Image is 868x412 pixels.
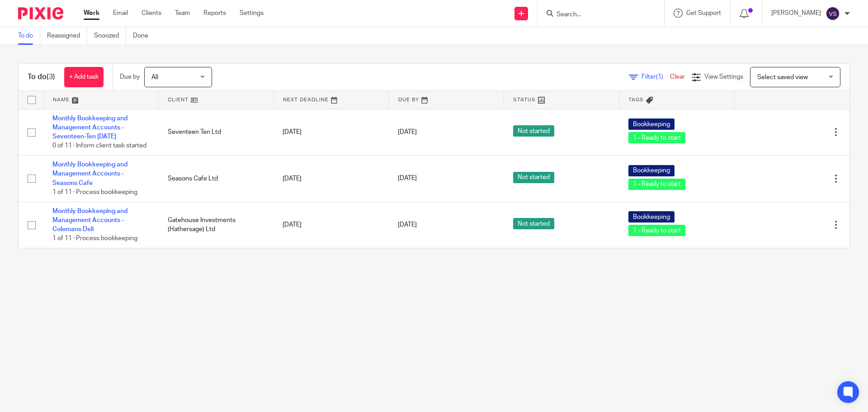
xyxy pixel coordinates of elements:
a: Clients [142,9,161,18]
a: Reassigned [47,27,87,45]
p: [PERSON_NAME] [771,9,821,18]
span: Not started [513,218,554,229]
span: [DATE] [398,175,417,182]
a: Reports [203,9,226,18]
span: All [151,74,158,81]
span: 1 - Ready to start [628,132,685,143]
a: Monthly Bookkeeping and Management Accounts - Seasons Cafe [52,161,127,186]
a: Monthly Bookkeeping and Management Accounts - Colemans Deli [52,208,127,233]
a: Team [175,9,190,18]
span: [DATE] [398,222,417,228]
h1: To do [28,72,55,82]
span: Bookkeeping [628,211,675,223]
span: Bookkeeping [628,118,675,130]
span: 1 - Ready to start [628,225,685,236]
td: [DATE] [274,156,389,202]
span: 1 of 11 · Process bookkeeping [52,236,137,242]
a: Email [113,9,128,18]
input: Search [556,11,637,19]
td: Seasons Cafe Ltd [159,156,274,202]
a: To do [18,27,40,45]
td: Seventeen Ten Ltd [159,109,274,156]
span: Not started [513,125,554,137]
a: Done [133,27,155,45]
td: Gatehouse Investments (Hathersage) Ltd [159,202,274,248]
span: (3) [47,73,55,81]
span: 1 - Ready to start [628,179,685,190]
a: Monthly Bookkeeping and Management Accounts - Seventeen-Ten [DATE] [52,115,127,140]
span: Not started [513,172,554,183]
a: + Add task [64,67,104,87]
td: [DATE] [274,109,389,156]
span: Tags [628,97,644,102]
a: Settings [240,9,264,18]
p: Due by [120,72,140,81]
a: Snoozed [94,27,126,45]
span: Filter [642,74,670,80]
span: (1) [656,74,663,80]
a: Clear [670,74,685,80]
span: View Settings [704,74,743,80]
span: Get Support [686,10,721,16]
img: Pixie [18,7,63,19]
td: [DATE] [274,202,389,248]
span: 1 of 11 · Process bookkeeping [52,189,137,195]
span: 0 of 11 · Inform client task started [52,143,146,149]
img: svg%3E [826,6,840,21]
span: [DATE] [398,129,417,135]
span: Bookkeeping [628,165,675,176]
a: Work [84,9,99,18]
span: Select saved view [757,74,808,81]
